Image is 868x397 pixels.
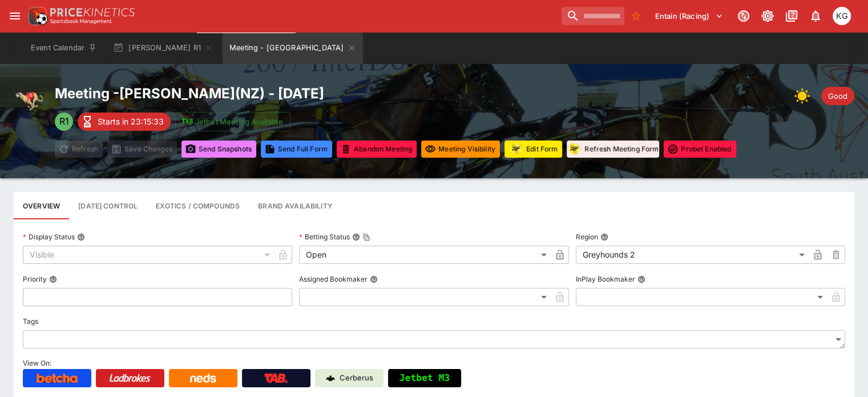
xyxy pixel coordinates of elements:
div: racingform [566,141,582,157]
button: Copy To Clipboard [362,233,370,241]
img: PriceKinetics [50,8,135,17]
input: search [562,7,624,25]
div: Greyhounds 2 [576,246,809,264]
a: Cerberus [315,369,383,387]
div: Weather: null [794,85,817,107]
img: Neds [190,374,216,383]
button: Update RacingForm for all races in this meeting [504,141,562,158]
button: Configure brand availability for the meeting [249,192,342,219]
div: Visible [23,246,274,264]
button: Display Status [77,233,85,241]
button: Configure each race specific details at once [69,192,147,219]
button: Documentation [781,6,802,26]
button: Jetbet M3 [388,369,461,387]
button: Region [600,233,608,241]
button: Mark all events in meeting as closed and abandoned. [337,141,417,158]
img: Cerberus [326,374,335,383]
button: Set all events in meeting to specified visibility [421,141,500,158]
img: jetbet-logo.svg [181,116,193,127]
img: Betcha [37,374,78,383]
div: Open [299,246,550,264]
button: Event Calendar [24,32,104,64]
button: Betting StatusCopy To Clipboard [352,233,360,241]
img: Sportsbook Management [50,19,112,24]
img: greyhound_racing.png [14,85,46,117]
button: Toggle light/dark mode [757,6,778,26]
p: Display Status [23,232,75,242]
div: Track Condition: Good [821,87,854,105]
span: Good [821,91,854,102]
h2: Meeting - [PERSON_NAME] ( NZ ) - [DATE] [55,85,736,102]
button: Select Tenant [648,7,730,25]
img: sun.png [794,85,817,107]
img: racingform.png [566,142,582,156]
button: [PERSON_NAME] R1 [106,32,220,64]
p: Tags [23,316,38,326]
button: Jetbet Meeting Available [175,112,290,131]
button: Meeting - Addington [223,32,363,64]
button: No Bookmarks [627,7,645,25]
button: Kevin Gutschlag [829,3,854,29]
button: Notifications [805,6,826,26]
div: racingform [508,141,524,157]
div: Kevin Gutschlag [833,7,851,25]
button: Base meeting details [14,192,69,219]
img: racingform.png [508,142,524,156]
p: Assigned Bookmaker [299,274,368,284]
p: InPlay Bookmaker [576,274,635,284]
p: Priority [23,274,47,284]
button: open drawer [5,6,25,26]
img: PriceKinetics Logo [25,5,48,27]
button: View and edit meeting dividends and compounds. [147,192,249,219]
img: Ladbrokes [109,374,151,383]
button: Toggle ProBet for every event in this meeting [664,141,736,158]
p: Cerberus [340,372,373,384]
button: Refresh Meeting Form [567,141,659,158]
button: Connected to PK [733,6,754,26]
img: TabNZ [264,374,288,383]
button: Assigned Bookmaker [370,275,378,283]
button: InPlay Bookmaker [637,275,645,283]
span: View On: [23,359,51,367]
p: Betting Status [299,232,350,242]
p: Region [576,232,598,242]
button: Priority [49,275,57,283]
p: Starts in 23:15:33 [98,115,164,127]
button: Send Full Form [261,141,332,158]
button: Send Snapshots [181,141,256,158]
